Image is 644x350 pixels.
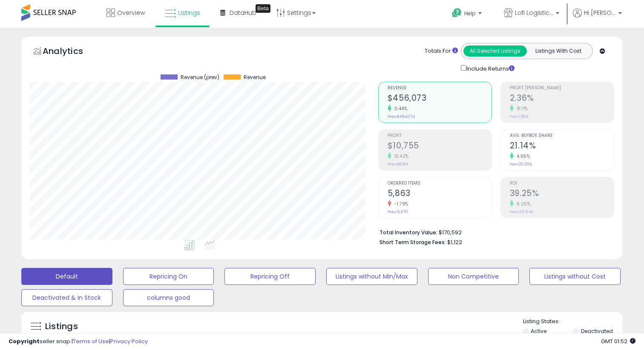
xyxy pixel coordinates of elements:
li: $170,592 [379,227,608,237]
small: Prev: 36.94% [510,209,533,214]
span: $1,122 [447,238,462,246]
a: Privacy Policy [110,337,148,345]
small: Prev: $454,074 [388,114,415,119]
span: Revenue (prev) [181,74,219,80]
button: Repricing Off [224,268,316,285]
span: DataHub [230,9,256,17]
button: Repricing On [123,268,214,285]
small: 4.65% [514,153,530,159]
span: Revenue [244,74,266,80]
button: columns good [123,289,214,306]
b: Short Term Storage Fees: [379,239,446,246]
a: Hi [PERSON_NAME] [573,9,622,28]
h2: 21.14% [510,141,614,152]
span: Overview [117,9,145,17]
small: Prev: 5,970 [388,209,408,214]
h2: 5,863 [388,188,492,200]
strong: Copyright [9,337,40,345]
small: 31.42% [391,153,409,159]
small: Prev: 20.20% [510,162,532,167]
h2: $10,755 [388,141,492,152]
button: Listings without Cost [529,268,621,285]
i: Get Help [451,8,462,18]
span: Avg. Buybox Share [510,134,614,138]
div: Include Returns [454,63,525,73]
button: Listings With Cost [526,46,590,57]
small: 0.44% [391,105,408,112]
span: ROI [510,181,614,186]
a: Terms of Use [73,337,109,345]
div: Tooltip anchor [256,4,270,13]
h2: $456,073 [388,93,492,105]
h2: 2.36% [510,93,614,105]
div: seller snap | | [9,338,148,346]
button: Deactivated & In Stock [21,289,112,306]
span: Lofi Logistics LLC [515,9,553,17]
button: Default [21,268,112,285]
h5: Listings [45,321,78,333]
small: 31.11% [514,105,528,112]
a: Help [445,1,490,28]
p: Listing States: [523,318,623,326]
span: Hi [PERSON_NAME] [584,9,616,17]
div: Totals For [425,47,458,55]
span: Profit [PERSON_NAME] [510,86,614,91]
small: Prev: 1.80% [510,114,529,119]
span: Help [464,10,476,17]
small: Prev: $8,184 [388,162,408,167]
b: Total Inventory Value: [379,229,437,236]
small: 6.25% [514,201,531,207]
button: All Selected Listings [463,46,527,57]
button: Non Competitive [428,268,519,285]
span: 2025-09-9 01:52 GMT [601,337,635,345]
span: Profit [388,134,492,138]
span: Ordered Items [388,181,492,186]
button: Listings without Min/Max [326,268,417,285]
h2: 39.25% [510,188,614,200]
h5: Analytics [43,45,100,59]
small: -1.79% [391,201,408,207]
span: Listings [178,9,200,17]
span: Revenue [388,86,492,91]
